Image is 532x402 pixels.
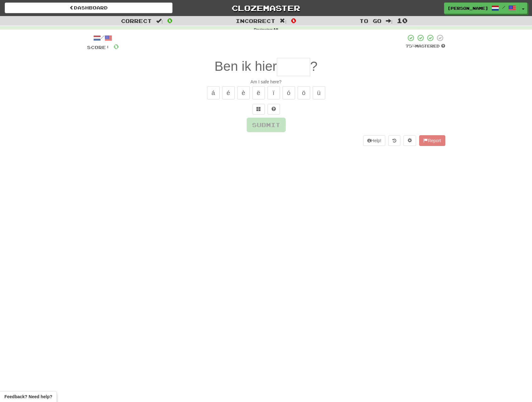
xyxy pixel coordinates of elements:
button: á [207,86,220,99]
span: : [386,18,393,24]
button: é [222,86,235,99]
span: / [502,5,505,9]
button: ë [252,86,265,99]
button: Submit [247,118,286,132]
span: 75 % [406,43,415,48]
strong: All [273,28,278,32]
span: : [156,18,163,24]
button: Help! [363,135,386,146]
span: Correct [121,18,152,24]
button: ï [267,86,280,99]
span: Incorrect [236,18,275,24]
span: : [280,18,287,24]
a: Dashboard [5,3,173,13]
div: / [87,34,119,42]
a: [PERSON_NAME] / [444,3,519,14]
span: Score: [87,45,110,50]
span: 0 [167,17,173,24]
button: ü [313,86,325,99]
span: 10 [397,17,408,24]
a: Clozemaster [182,3,350,14]
span: 0 [291,17,296,24]
span: ? [310,59,317,74]
button: Single letter hint - you only get 1 per sentence and score half the points! alt+h [267,104,280,114]
button: Switch sentence to multiple choice alt+p [252,104,265,114]
span: 0 [113,42,119,50]
button: ó [282,86,295,99]
button: è [237,86,250,99]
div: Am I safe here? [87,79,445,85]
span: Ben ik hier [215,59,277,74]
span: [PERSON_NAME] [447,5,488,11]
span: To go [359,18,381,24]
button: ö [298,86,310,99]
div: Mastered [406,43,445,49]
button: Report [419,135,445,146]
span: Open feedback widget [4,394,52,400]
button: Round history (alt+y) [388,135,400,146]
